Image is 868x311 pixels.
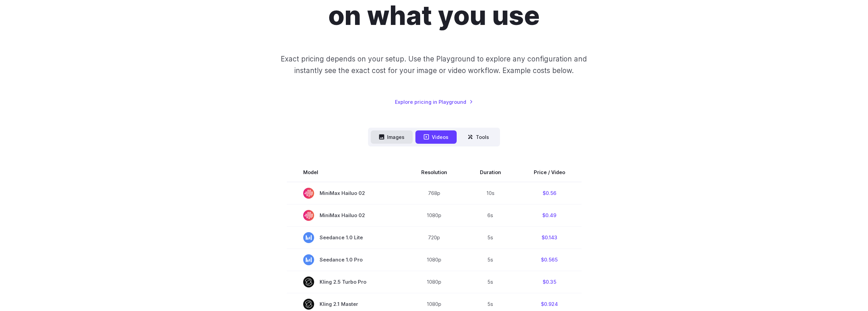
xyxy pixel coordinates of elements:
[405,226,464,249] td: 720p
[517,249,582,271] td: $0.565
[464,271,517,293] td: 5s
[405,182,464,204] td: 768p
[268,53,600,76] p: Exact pricing depends on your setup. Use the Playground to explore any configuration and instantl...
[405,204,464,226] td: 1080p
[517,226,582,249] td: $0.143
[287,163,405,182] th: Model
[464,182,517,204] td: 10s
[517,182,582,204] td: $0.56
[303,299,388,310] span: Kling 2.1 Master
[303,254,388,265] span: Seedance 1.0 Pro
[395,98,473,106] a: Explore pricing in Playground
[303,277,388,287] span: Kling 2.5 Turbo Pro
[459,130,497,144] button: Tools
[405,163,464,182] th: Resolution
[405,249,464,271] td: 1080p
[371,130,413,144] button: Images
[415,130,457,144] button: Videos
[303,188,388,199] span: MiniMax Hailuo 02
[464,163,517,182] th: Duration
[405,271,464,293] td: 1080p
[517,163,582,182] th: Price / Video
[303,210,388,221] span: MiniMax Hailuo 02
[517,271,582,293] td: $0.35
[303,232,388,243] span: Seedance 1.0 Lite
[464,204,517,226] td: 6s
[464,226,517,249] td: 5s
[464,249,517,271] td: 5s
[517,204,582,226] td: $0.49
